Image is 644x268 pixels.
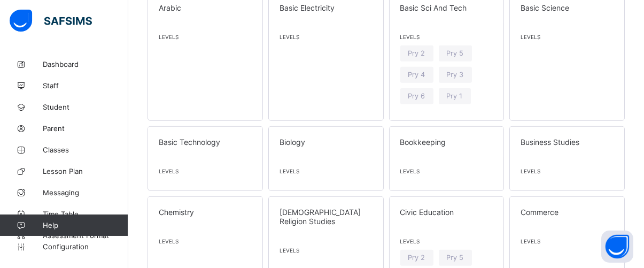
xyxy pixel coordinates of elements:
span: Chemistry [159,208,252,217]
span: Dashboard [43,60,128,68]
span: Lesson Plan [43,167,128,175]
span: Staff [43,81,128,90]
span: Time Table [43,210,128,218]
span: Messaging [43,188,128,197]
span: Civic Education [400,208,493,217]
span: Biology [280,137,373,147]
span: Levels [400,34,493,40]
span: Pry 5 [447,254,464,262]
span: Pry 2 [408,254,425,262]
span: Commerce [521,208,614,217]
span: Levels [280,247,373,254]
span: Levels [400,168,493,174]
span: Classes [43,146,128,154]
img: safsims [10,10,92,32]
span: Pry 1 [447,92,463,100]
span: Levels [280,168,373,174]
span: Pry 5 [447,49,464,57]
span: Basic Technology [159,137,252,147]
span: Help [43,221,128,229]
button: Open asap [601,231,633,263]
span: Levels [521,34,614,40]
span: Basic Electricity [280,3,373,12]
span: Pry 2 [408,49,425,57]
span: Levels [400,238,493,244]
span: Pry 6 [408,92,425,100]
span: Levels [159,34,252,40]
span: Pry 4 [408,71,425,79]
span: Configuration [43,242,128,251]
span: Student [43,103,128,111]
span: Levels [521,168,614,174]
span: Basic Sci And Tech [400,3,493,12]
span: Basic Science [521,3,614,12]
span: Arabic [159,3,252,12]
span: Levels [280,34,373,40]
span: Business Studies [521,137,614,147]
span: [DEMOGRAPHIC_DATA] Religion Studies [280,208,373,226]
span: Levels [521,238,614,244]
span: Levels [159,168,252,174]
span: Levels [159,238,252,244]
span: Pry 3 [447,71,464,79]
span: Bookkeeping [400,137,493,147]
span: Parent [43,124,128,133]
